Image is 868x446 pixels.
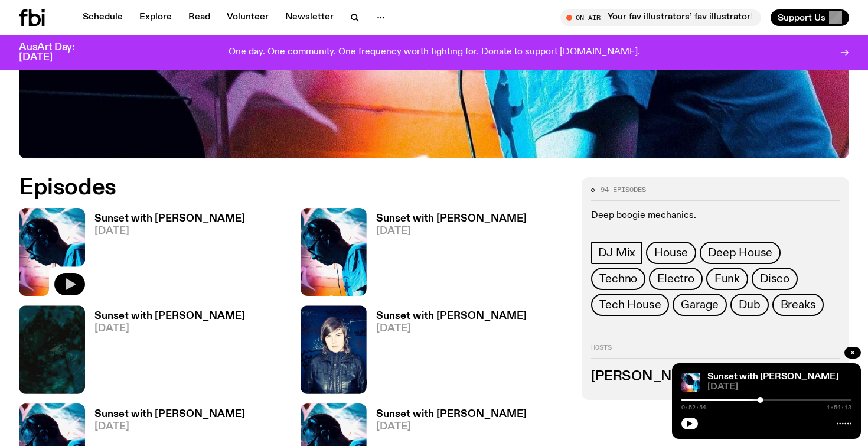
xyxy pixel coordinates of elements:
[649,268,703,290] a: Electro
[591,294,669,316] a: Tech House
[94,311,245,321] h3: Sunset with [PERSON_NAME]
[591,344,840,359] h2: Hosts
[654,246,688,259] span: House
[94,226,245,236] span: [DATE]
[601,187,646,193] span: 94 episodes
[591,210,840,222] p: Deep boogie mechanics.
[367,311,527,393] a: Sunset with [PERSON_NAME][DATE]
[599,272,637,285] span: Techno
[19,177,567,198] h2: Episodes
[778,12,825,23] span: Support Us
[730,294,768,316] a: Dub
[706,268,748,290] a: Funk
[714,272,740,285] span: Funk
[673,294,727,316] a: Garage
[591,242,642,264] a: DJ Mix
[591,370,840,383] h3: [PERSON_NAME]
[367,214,527,296] a: Sunset with [PERSON_NAME][DATE]
[94,422,245,432] span: [DATE]
[708,246,772,259] span: Deep House
[376,422,527,432] span: [DATE]
[681,298,719,311] span: Garage
[278,9,341,26] a: Newsletter
[301,208,367,296] img: Simon Caldwell stands side on, looking downwards. He has headphones on. Behind him is a brightly ...
[220,9,276,26] a: Volunteer
[657,272,694,285] span: Electro
[827,405,851,411] span: 1:54:13
[19,43,94,63] h3: AusArt Day: [DATE]
[19,208,85,296] img: Simon Caldwell stands side on, looking downwards. He has headphones on. Behind him is a brightly ...
[781,298,816,311] span: Breaks
[76,9,130,26] a: Schedule
[760,272,789,285] span: Disco
[772,294,824,316] a: Breaks
[376,409,527,419] h3: Sunset with [PERSON_NAME]
[591,268,645,290] a: Techno
[181,9,217,26] a: Read
[376,311,527,321] h3: Sunset with [PERSON_NAME]
[94,214,245,224] h3: Sunset with [PERSON_NAME]
[94,324,245,334] span: [DATE]
[376,214,527,224] h3: Sunset with [PERSON_NAME]
[681,373,700,392] img: Simon Caldwell stands side on, looking downwards. He has headphones on. Behind him is a brightly ...
[707,383,851,392] span: [DATE]
[707,372,838,382] a: Sunset with [PERSON_NAME]
[560,9,761,26] button: On AirYour fav illustrators’ fav illustrator! ([PERSON_NAME])
[85,214,245,296] a: Sunset with [PERSON_NAME][DATE]
[599,298,661,311] span: Tech House
[85,311,245,393] a: Sunset with [PERSON_NAME][DATE]
[700,242,781,264] a: Deep House
[598,246,635,259] span: DJ Mix
[752,268,798,290] a: Disco
[94,409,245,419] h3: Sunset with [PERSON_NAME]
[229,47,640,58] p: One day. One community. One frequency worth fighting for. Donate to support [DOMAIN_NAME].
[646,242,696,264] a: House
[376,226,527,236] span: [DATE]
[681,405,706,411] span: 0:52:54
[376,324,527,334] span: [DATE]
[132,9,179,26] a: Explore
[771,9,849,26] button: Support Us
[739,298,760,311] span: Dub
